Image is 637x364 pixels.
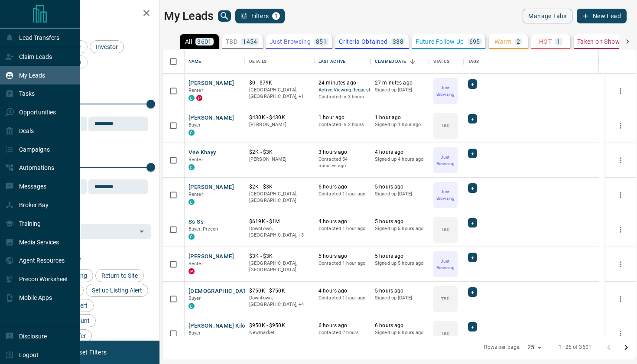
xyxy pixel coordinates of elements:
button: more [614,84,627,97]
div: + [468,149,477,158]
p: 5 hours ago [375,287,425,295]
p: All [185,39,192,45]
span: Return to Site [98,272,141,279]
p: 6 hours ago [375,322,425,329]
span: Buyer [188,330,201,336]
p: $750K - $750K [249,287,310,295]
button: Filters1 [235,9,285,23]
p: 24 minutes ago [318,79,366,87]
div: Tags [468,49,479,74]
div: Last Active [314,49,370,74]
div: 25 [524,341,545,354]
button: Ss Ss [188,218,204,226]
p: $2K - $3K [249,149,310,156]
p: 4 hours ago [375,149,425,156]
div: Claimed Date [375,49,406,74]
p: 338 [393,39,403,45]
p: TBD [441,330,449,337]
p: 27 minutes ago [375,79,425,87]
p: [GEOGRAPHIC_DATA], [GEOGRAPHIC_DATA] [249,191,310,204]
p: $0 - $79K [249,79,310,87]
p: Signed up 4 hours ago [375,156,425,163]
p: 6 hours ago [318,322,366,329]
span: + [471,149,474,158]
span: Buyer [188,122,201,128]
span: Renter [188,192,203,197]
button: Go to next page [617,339,635,356]
div: condos.ca [188,130,195,136]
p: HOT [539,39,552,45]
div: condos.ca [188,234,195,240]
p: North York, Midtown | Central, Toronto [249,225,310,239]
p: Rows per page: [484,344,520,351]
h1: My Leads [164,9,214,23]
p: Signed up 5 hours ago [375,225,425,232]
p: Signed up [DATE] [375,191,425,198]
button: [PERSON_NAME] Kilongan [188,322,258,330]
p: 5 hours ago [375,218,425,225]
span: + [471,80,474,88]
p: 5 hours ago [375,183,425,191]
p: 6 hours ago [318,183,366,191]
p: Contacted in 3 hours [318,94,366,101]
div: property.ca [188,268,195,274]
p: 5 hours ago [318,253,366,260]
div: + [468,287,477,297]
p: Signed up [DATE] [375,87,425,94]
span: Renter [188,261,203,266]
span: + [471,114,474,123]
div: condos.ca [188,303,195,309]
div: + [468,253,477,262]
p: $950K - $950K [249,322,310,329]
p: Criteria Obtained [339,39,387,45]
div: Return to Site [95,269,144,282]
span: Renter [188,88,203,93]
div: Status [429,49,464,74]
button: Vee Khayy [188,149,216,157]
p: 1454 [243,39,257,45]
span: Investor [93,43,121,50]
p: 695 [469,39,480,45]
span: Active Viewing Request [318,87,366,94]
div: property.ca [196,95,202,101]
span: Buyer [188,296,201,301]
p: 851 [316,39,327,45]
button: more [614,327,627,340]
p: Contacted 1 hour ago [318,260,366,267]
div: Status [433,49,449,74]
p: 3 hours ago [318,149,366,156]
p: Just Browsing [434,188,457,201]
div: Claimed Date [370,49,429,74]
button: Reset Filters [66,345,112,360]
button: Sort [406,55,419,68]
div: + [468,183,477,193]
span: 1 [273,13,279,19]
div: Set up Listing Alert [86,284,148,297]
div: + [468,114,477,123]
p: TBD [441,122,449,129]
button: more [614,154,627,167]
div: Details [249,49,266,74]
button: [PERSON_NAME] [188,183,234,192]
span: + [471,253,474,262]
p: 1 hour ago [375,114,425,121]
p: $619K - $1M [249,218,310,225]
div: Last Active [318,49,345,74]
button: [DEMOGRAPHIC_DATA][PERSON_NAME] [188,287,298,296]
p: Contacted 1 hour ago [318,295,366,302]
button: Manage Tabs [523,9,572,23]
span: + [471,322,474,331]
span: + [471,218,474,227]
p: $3K - $3K [249,253,310,260]
span: + [471,288,474,296]
p: Signed up 6 hours ago [375,329,425,336]
button: more [614,188,627,201]
div: Investor [90,40,124,53]
div: condos.ca [188,164,195,170]
span: Set up Listing Alert [89,287,145,294]
div: Name [188,49,201,74]
button: Open [136,225,148,237]
div: + [468,79,477,89]
div: + [468,218,477,227]
p: Newmarket [249,329,310,336]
